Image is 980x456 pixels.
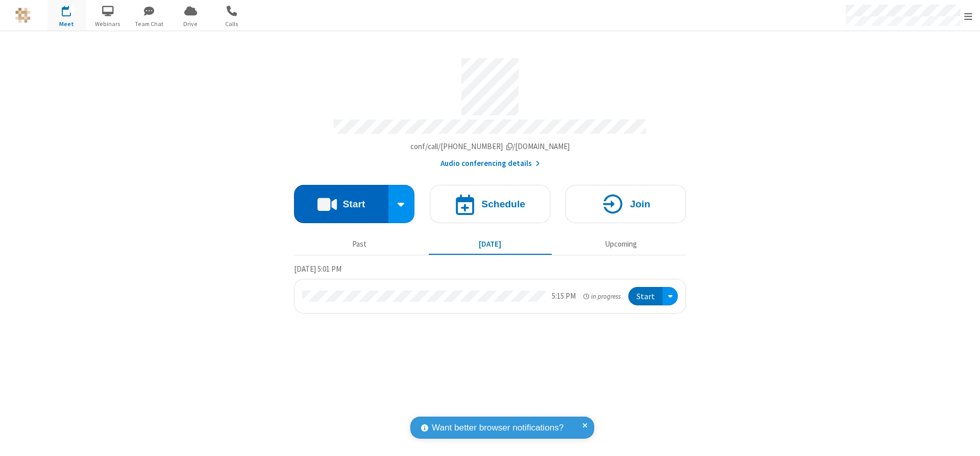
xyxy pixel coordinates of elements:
[298,234,421,254] button: Past
[954,429,972,449] iframe: Chat
[294,263,686,314] section: Today's Meetings
[15,8,31,23] img: QA Selenium DO NOT DELETE OR CHANGE
[663,287,678,306] div: Open menu
[583,292,621,301] em: in progress
[410,141,570,151] span: Copy my meeting room link
[440,158,540,170] button: Audio conferencing details
[432,421,563,435] span: Want better browser notifications?
[410,141,570,153] button: Copy my meeting room linkCopy my meeting room link
[130,19,168,29] span: Team Chat
[47,19,86,29] span: Meet
[388,185,415,223] div: Start conference options
[559,234,682,254] button: Upcoming
[552,291,576,302] div: 5:15 PM
[89,19,127,29] span: Webinars
[171,19,210,29] span: Drive
[294,185,388,223] button: Start
[342,199,365,209] h4: Start
[429,234,552,254] button: [DATE]
[69,6,76,13] div: 1
[294,51,686,170] section: Account details
[481,199,525,209] h4: Schedule
[628,287,663,306] button: Start
[294,264,341,274] span: [DATE] 5:01 PM
[630,199,650,209] h4: Join
[566,185,686,223] button: Join
[213,19,251,29] span: Calls
[430,185,550,223] button: Schedule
